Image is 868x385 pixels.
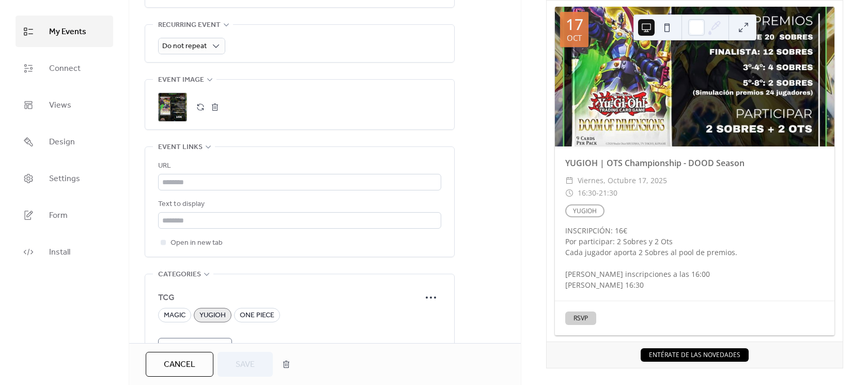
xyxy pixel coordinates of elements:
[49,208,68,224] span: Form
[49,134,75,150] span: Design
[16,236,113,268] a: Install
[16,162,113,194] a: Settings
[599,187,617,199] span: 21:30
[16,16,113,47] a: My Events
[49,171,80,187] span: Settings
[596,187,599,199] span: -
[16,126,113,157] a: Design
[158,74,204,86] span: Event image
[555,157,834,169] div: YUGIOH | OTS Championship - DOOD Season
[567,34,582,42] div: oct
[158,338,232,357] button: Add Category
[555,225,834,290] div: INSCRIPCIÓN: 16€ Por participar: 2 Sobres y 2 Ots Cada jugador aporta 2 Sobres al pool de premios...
[158,198,439,211] div: Text to display
[158,93,187,122] div: ;
[16,52,113,84] a: Connect
[565,187,574,199] div: ​
[158,141,203,154] span: Event links
[158,269,201,281] span: Categories
[146,352,213,377] button: Cancel
[49,97,71,113] span: Views
[158,292,421,304] span: TCG
[16,199,113,231] a: Form
[49,244,70,260] span: Install
[171,237,223,249] span: Open in new tab
[158,19,221,32] span: Recurring event
[166,342,224,354] span: Add Category
[566,17,583,32] div: 17
[578,174,667,187] span: viernes, octubre 17, 2025
[164,309,185,322] span: MAGIC
[16,89,113,121] a: Views
[565,174,574,187] div: ​
[240,309,274,322] span: ONE PIECE
[565,312,596,325] button: RSVP
[49,61,81,77] span: Connect
[578,187,596,199] span: 16:30
[199,309,226,322] span: YUGIOH
[158,160,439,172] div: URL
[164,359,195,371] span: Cancel
[49,24,86,40] span: My Events
[641,348,749,362] button: ENTÉRATE DE LAS NOVEDADES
